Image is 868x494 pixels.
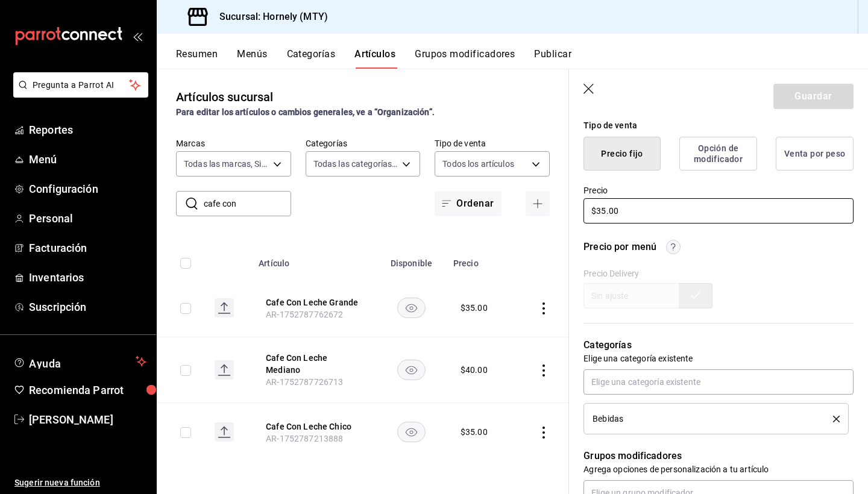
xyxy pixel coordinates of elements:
[29,411,146,428] span: [PERSON_NAME]
[354,48,395,69] button: Artículos
[176,139,291,148] label: Marcas
[461,302,488,314] div: $ 35.00
[397,422,426,442] button: availability-product
[583,463,854,475] p: Agrega opciones de personalización a tu artículo
[538,364,550,377] button: actions
[29,269,146,286] span: Inventarios
[442,158,514,170] span: Todos los artículos
[583,449,854,463] p: Grupos modificadores
[133,31,142,41] button: open_drawer_menu
[776,137,854,170] button: Venta por peso
[29,299,146,315] span: Suscripción
[29,382,146,398] span: Recomienda Parrot
[679,137,757,170] button: Opción de modificador
[29,210,146,227] span: Personal
[461,426,488,438] div: $ 35.00
[583,198,854,224] input: $0.00
[176,107,435,117] strong: Para editar los artículos o cambios generales, ve a “Organización”.
[583,186,854,195] label: Precio
[266,421,362,433] button: edit-product-location
[29,151,146,167] span: Menú
[251,240,377,279] th: Artículo
[176,48,868,69] div: navigation tabs
[184,158,269,170] span: Todas las marcas, Sin marca
[825,416,840,422] button: delete
[306,139,421,148] label: Categorías
[29,122,146,138] span: Reportes
[446,240,514,279] th: Precio
[266,352,362,376] button: edit-product-location
[266,434,343,443] span: AR-1752787213888
[538,302,550,314] button: actions
[583,369,854,395] input: Elige una categoría existente
[583,352,854,364] p: Elige una categoría existente
[176,48,218,69] button: Resumen
[266,310,343,319] span: AR-1752787762672
[583,338,854,352] p: Categorías
[583,119,854,132] div: Tipo de venta
[583,240,656,254] div: Precio por menú
[8,87,148,100] a: Pregunta a Parrot AI
[14,477,146,489] span: Sugerir nueva función
[29,354,131,369] span: Ayuda
[29,181,146,197] span: Configuración
[210,10,328,24] h3: Sucursal: Hornely (MTY)
[13,72,148,98] button: Pregunta a Parrot AI
[377,240,446,279] th: Disponible
[397,298,426,318] button: availability-product
[415,48,515,69] button: Grupos modificadores
[538,427,550,439] button: actions
[176,88,273,106] div: Artículos sucursal
[461,364,488,376] div: $ 40.00
[287,48,336,69] button: Categorías
[435,191,501,216] button: Ordenar
[534,48,571,69] button: Publicar
[237,48,267,69] button: Menús
[33,79,130,92] span: Pregunta a Parrot AI
[583,137,661,170] button: Precio fijo
[204,192,291,216] input: Buscar artículo
[397,360,426,380] button: availability-product
[29,240,146,256] span: Facturación
[593,414,623,423] span: Bebidas
[435,139,550,148] label: Tipo de venta
[313,158,398,170] span: Todas las categorías, Sin categoría
[266,377,343,387] span: AR-1752787726713
[266,296,362,308] button: edit-product-location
